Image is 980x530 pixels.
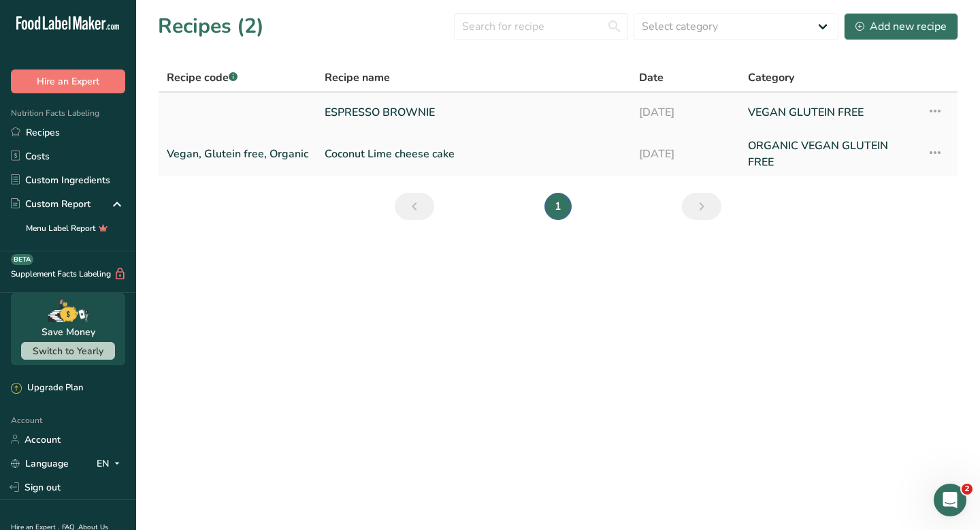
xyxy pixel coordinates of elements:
[454,13,628,40] input: Search for recipe
[11,197,91,211] div: Custom Report
[934,484,966,516] iframe: Intercom live chat
[395,193,434,220] a: Previous page
[855,18,947,35] div: Add new recipe
[325,138,623,170] a: Coconut Lime cheese cake
[325,98,623,127] a: ESPRESSO BROWNIE
[33,345,103,358] span: Switch to Yearly
[682,193,721,220] a: Next page
[167,138,308,170] a: Vegan, Glutein free, Organic
[748,138,911,170] a: ORGANIC VEGAN GLUTEIN FREE
[167,70,238,85] span: Recipe code
[11,69,125,93] button: Hire an Expert
[11,452,69,476] a: Language
[21,342,115,360] button: Switch to Yearly
[325,69,390,86] span: Recipe name
[11,254,33,265] div: BETA
[42,325,95,339] div: Save Money
[748,69,794,86] span: Category
[97,455,125,471] div: EN
[844,13,958,40] button: Add new recipe
[639,138,732,170] a: [DATE]
[11,381,83,395] div: Upgrade Plan
[639,98,732,127] a: [DATE]
[639,69,664,86] span: Date
[748,98,911,127] a: VEGAN GLUTEIN FREE
[962,484,973,495] span: 2
[158,11,264,42] h1: Recipes (2)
